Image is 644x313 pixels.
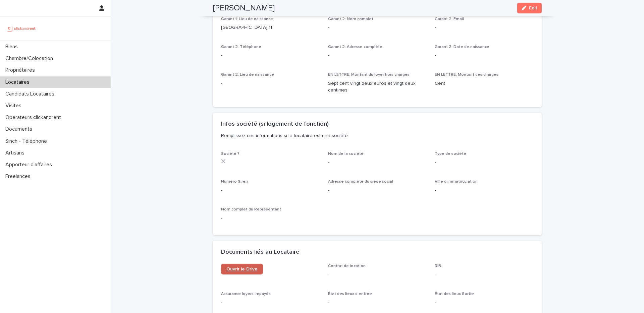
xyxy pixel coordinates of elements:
p: Biens [3,44,23,50]
p: - [435,159,534,166]
p: Documents [3,126,38,132]
span: EN LETTRE: Montant des charges [435,73,498,77]
p: - [435,187,534,194]
span: État des lieux Sortie [435,292,474,296]
p: - [435,52,534,59]
p: Apporteur d'affaires [3,162,57,168]
span: Ouvrir le Drive [226,267,258,271]
span: Nom de la société [328,152,364,156]
span: État des lieux d'entrée [328,292,372,296]
img: UCB0brd3T0yccxBKYDjQ [5,22,38,35]
p: - [435,271,534,278]
p: - [221,52,320,59]
span: Garant 2: Date de naissance [435,45,489,49]
p: Sept cent vingt deux euros et vingt deux centimes [328,80,427,94]
p: Candidats Locataires [3,91,60,97]
span: Nom complet du Représentant [221,207,281,211]
p: - [328,24,427,31]
p: Artisans [3,150,30,156]
p: Freelances [3,173,36,180]
span: Adresse complète du siège social [328,180,393,184]
span: RiB [435,264,441,268]
p: Cent [435,80,534,87]
p: - [328,271,427,278]
button: Edit [517,3,542,13]
p: Propriétaires [3,67,40,73]
p: Chambre/Colocation [3,55,58,62]
p: Visites [3,103,27,109]
p: - [221,215,320,222]
h2: Infos société (si logement de fonction) [221,121,329,128]
p: Locataires [3,79,35,85]
a: Ouvrir le Drive [221,264,263,274]
span: Garant 2: Téléphone [221,45,261,49]
span: Assurance loyers impayés [221,292,271,296]
p: - [221,80,320,87]
p: Sinch - Téléphone [3,138,52,144]
span: Garant 2: Email [435,17,464,21]
span: Garant 2: Adresse complète [328,45,382,49]
p: - [221,187,320,194]
p: - [328,159,427,166]
p: [GEOGRAPHIC_DATA] 11 [221,24,320,31]
h2: [PERSON_NAME] [213,3,275,13]
p: - [435,24,534,31]
span: Garant 1: Lieu de naissance [221,17,273,21]
span: Contrat de location [328,264,366,268]
span: Société ? [221,152,239,156]
span: Ville d'immatriculation [435,180,478,184]
h2: Documents liés au Locataire [221,249,300,256]
p: - [328,187,427,194]
span: Edit [529,6,537,10]
span: Garant 2: Lieu de naissance [221,73,274,77]
p: - [435,299,534,306]
span: Numéro Siren [221,180,248,184]
p: Remplissez ces informations si le locataire est une société [221,133,531,139]
span: Type de société [435,152,466,156]
p: - [328,52,427,59]
p: - [328,299,427,306]
p: - [221,299,320,306]
span: EN LETTRE: Montant du loyer hors charges [328,73,410,77]
p: Operateurs clickandrent [3,114,66,121]
span: Garant 2: Nom complet [328,17,373,21]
